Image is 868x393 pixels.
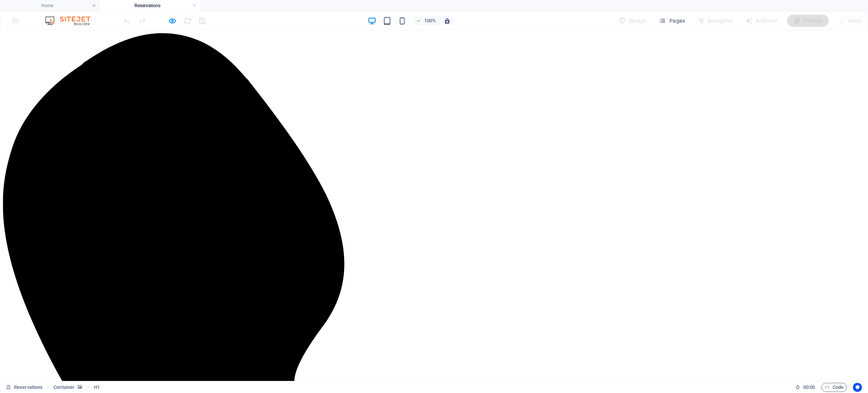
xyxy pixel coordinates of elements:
[656,15,688,27] button: Pages
[53,383,100,392] nav: breadcrumb
[616,15,650,27] div: Design (Ctrl+Alt+Y)
[100,2,200,10] h4: Reservations
[424,16,436,25] h6: 100%
[853,383,862,392] button: Usercentrics
[659,17,685,25] span: Pages
[795,383,815,392] h6: Session time
[94,383,100,392] span: Click to select. Double-click to edit
[825,383,844,392] span: Code
[808,384,810,390] span: :
[444,17,451,24] i: On resize automatically adjust zoom level to fit chosen device.
[53,383,75,392] span: Click to select. Double-click to edit
[413,16,440,25] button: 100%
[803,383,815,392] span: 00 00
[821,383,847,392] button: Code
[6,383,43,392] a: Click to cancel selection. Double-click to open Pages
[168,16,177,25] button: Click here to leave preview mode and continue editing
[78,385,82,389] i: This element contains a background
[43,16,100,25] img: Editor Logo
